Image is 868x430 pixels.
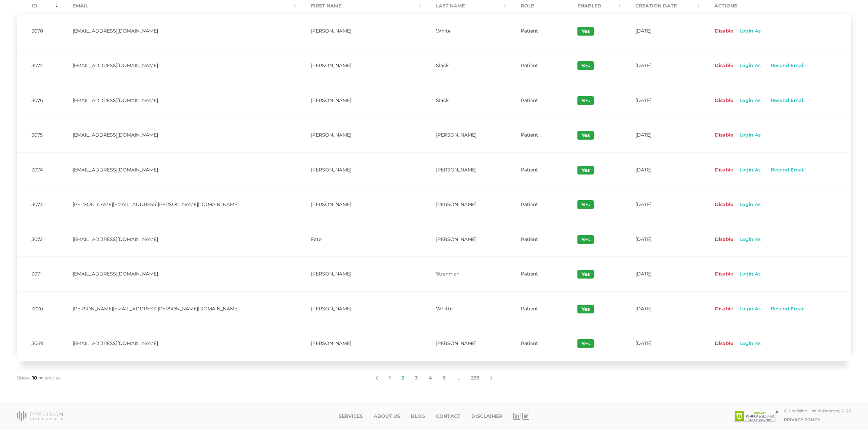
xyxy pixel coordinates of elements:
[734,411,778,422] img: SSL site seal - click to verify
[784,417,820,422] a: Privacy Policy
[17,118,58,152] td: 3075
[296,187,421,222] td: [PERSON_NAME]
[296,118,421,152] td: [PERSON_NAME]
[734,199,765,210] a: Login As
[621,152,700,187] td: [DATE]
[421,257,506,291] td: Stranman
[437,371,451,385] a: 5
[714,97,734,104] a: Disable
[506,48,563,83] td: Patient
[734,269,765,280] a: Login As
[58,118,296,152] td: [EMAIL_ADDRESS][DOMAIN_NAME]
[506,14,563,48] td: Patient
[506,187,563,222] td: Patient
[58,14,296,48] td: [EMAIL_ADDRESS][DOMAIN_NAME]
[421,118,506,152] td: [PERSON_NAME]
[714,271,734,278] a: Disable
[734,26,765,37] a: Login As
[506,222,563,257] td: Patient
[577,27,594,36] span: Yes
[506,291,563,326] td: Patient
[296,14,421,48] td: [PERSON_NAME]
[506,83,563,118] td: Patient
[17,187,58,222] td: 3073
[714,236,734,243] a: Disable
[734,234,765,245] a: Login As
[765,60,809,71] a: Resend Email
[577,200,594,209] span: Yes
[734,130,765,141] a: Login As
[423,371,437,385] a: 4
[31,374,44,381] select: Showentries
[296,48,421,83] td: [PERSON_NAME]
[471,413,502,419] a: Disclaimer
[621,291,700,326] td: [DATE]
[714,132,734,139] a: Disable
[734,165,765,176] a: Login As
[58,326,296,361] td: [EMAIL_ADDRESS][DOMAIN_NAME]
[621,118,700,152] td: [DATE]
[58,222,296,257] td: [EMAIL_ADDRESS][DOMAIN_NAME]
[17,326,58,361] td: 3069
[765,304,809,314] a: Resend Email
[17,374,61,382] label: Show entries
[374,413,400,419] a: About Us
[506,257,563,291] td: Patient
[58,187,296,222] td: [PERSON_NAME][EMAIL_ADDRESS][PERSON_NAME][DOMAIN_NAME]
[17,83,58,118] td: 3076
[17,291,58,326] td: 3070
[421,326,506,361] td: [PERSON_NAME]
[383,371,396,385] a: 1
[296,83,421,118] td: [PERSON_NAME]
[577,339,594,348] span: Yes
[421,291,506,326] td: Whitte
[621,326,700,361] td: [DATE]
[58,257,296,291] td: [EMAIL_ADDRESS][DOMAIN_NAME]
[296,152,421,187] td: [PERSON_NAME]
[421,83,506,118] td: Slack
[421,48,506,83] td: Slack
[296,257,421,291] td: [PERSON_NAME]
[17,48,58,83] td: 3077
[734,304,765,314] a: Login As
[714,167,734,173] a: Disable
[577,96,594,105] span: Yes
[577,166,594,175] span: Yes
[734,60,765,71] a: Login As
[410,371,423,385] a: 3
[714,340,734,347] a: Disable
[506,326,563,361] td: Patient
[506,118,563,152] td: Patient
[714,62,734,69] a: Disable
[577,305,594,313] span: Yes
[784,408,851,413] div: © Precision Health Reports, 2025
[621,83,700,118] td: [DATE]
[17,14,58,48] td: 3078
[411,413,425,419] a: Blog
[577,61,594,70] span: Yes
[714,306,734,312] a: Disable
[296,326,421,361] td: [PERSON_NAME]
[765,165,809,176] a: Resend Email
[765,95,809,106] a: Resend Email
[436,413,460,419] a: Contact
[296,222,421,257] td: Fate
[421,152,506,187] td: [PERSON_NAME]
[577,131,594,140] span: Yes
[734,338,765,349] a: Login As
[734,95,765,106] a: Login As
[506,152,563,187] td: Patient
[577,270,594,279] span: Yes
[714,201,734,208] a: Disable
[621,257,700,291] td: [DATE]
[621,187,700,222] td: [DATE]
[621,14,700,48] td: [DATE]
[17,152,58,187] td: 3074
[466,371,485,385] a: 295
[17,257,58,291] td: 3071
[58,48,296,83] td: [EMAIL_ADDRESS][DOMAIN_NAME]
[421,187,506,222] td: [PERSON_NAME]
[714,28,734,35] a: Disable
[421,14,506,48] td: White
[621,222,700,257] td: [DATE]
